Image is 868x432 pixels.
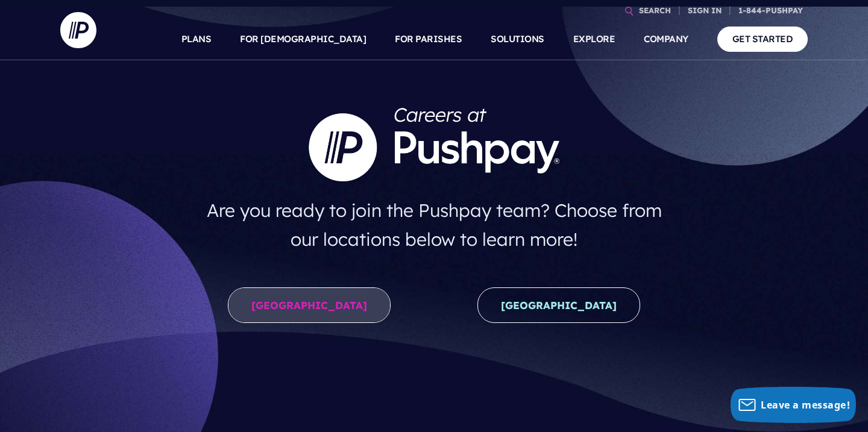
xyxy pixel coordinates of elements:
[644,18,688,60] a: COMPANY
[195,191,674,258] h4: Are you ready to join the Pushpay team? Choose from our locations below to learn more!
[761,398,850,412] span: Leave a message!
[731,387,856,423] button: Leave a message!
[395,18,462,60] a: FOR PARISHES
[573,18,615,60] a: EXPLORE
[240,18,366,60] a: FOR [DEMOGRAPHIC_DATA]
[717,27,808,51] a: GET STARTED
[228,287,391,323] a: [GEOGRAPHIC_DATA]
[491,18,544,60] a: SOLUTIONS
[477,287,640,323] a: [GEOGRAPHIC_DATA]
[181,18,212,60] a: PLANS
